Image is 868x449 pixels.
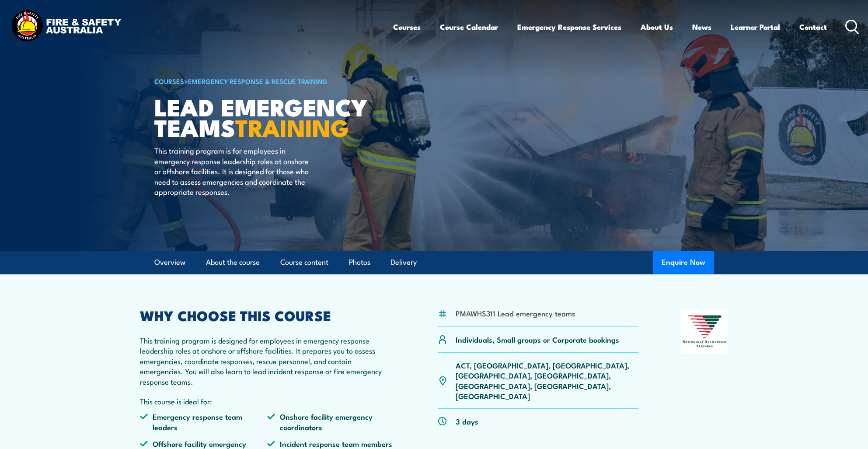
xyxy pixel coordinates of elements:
[140,396,395,406] p: This course is ideal for:
[349,251,370,274] a: Photos
[681,309,729,354] img: Nationally Recognised Training logo.
[393,15,421,39] a: Courses
[517,15,621,39] a: Emergency Response Services
[731,15,780,39] a: Learner Portal
[280,251,328,274] a: Course content
[456,360,639,401] p: ACT, [GEOGRAPHIC_DATA], [GEOGRAPHIC_DATA], [GEOGRAPHIC_DATA], [GEOGRAPHIC_DATA], [GEOGRAPHIC_DATA...
[188,76,328,86] a: Emergency Response & Rescue Training
[641,15,673,39] a: About Us
[456,334,619,344] p: Individuals, Small groups or Corporate bookings
[235,109,349,145] strong: TRAINING
[456,416,478,426] p: 3 days
[206,251,260,274] a: About the course
[391,251,417,274] a: Delivery
[154,96,370,137] h1: Lead Emergency Teams
[154,251,185,274] a: Overview
[140,411,268,432] li: Emergency response team leaders
[653,251,714,274] button: Enquire Now
[440,15,498,39] a: Course Calendar
[799,15,827,39] a: Contact
[692,15,711,39] a: News
[154,76,370,86] h6: >
[456,308,575,318] li: PMAWHS311 Lead emergency teams
[154,76,184,86] a: COURSES
[154,145,314,196] p: This training program is for employees in emergency response leadership roles at onshore or offsh...
[267,411,395,432] li: Onshore facility emergency coordinators
[140,335,395,386] p: This training program is designed for employees in emergency response leadership roles at onshore...
[140,309,395,321] h2: WHY CHOOSE THIS COURSE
